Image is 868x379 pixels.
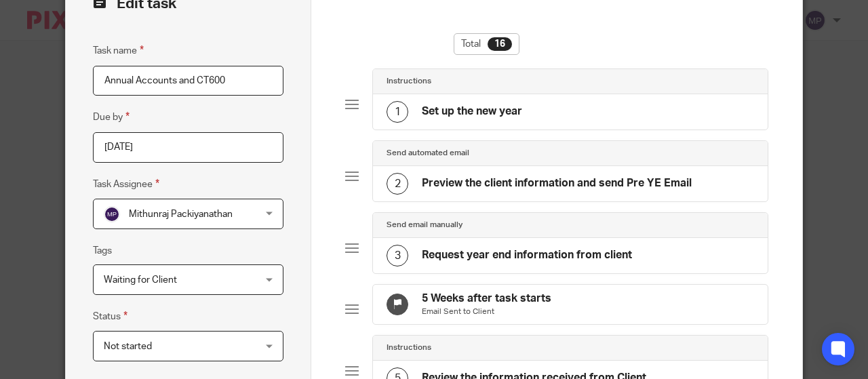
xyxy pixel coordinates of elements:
div: 16 [488,37,512,51]
h4: Set up the new year [422,104,522,119]
h4: 5 Weeks after task starts [422,292,551,306]
h4: Preview the client information and send Pre YE Email [422,176,692,191]
p: Email Sent to Client [422,306,551,317]
h4: Instructions [387,342,431,353]
input: Pick a date [93,132,283,163]
div: 1 [387,101,408,123]
label: Due by [93,109,130,125]
div: 3 [387,245,408,266]
label: Task Assignee [93,176,159,192]
span: Mithunraj Packiyanathan [129,210,233,219]
img: svg%3E [104,206,120,222]
h4: Instructions [387,76,431,87]
label: Tags [93,244,112,258]
h4: Request year end information from client [422,248,632,262]
span: Waiting for Client [104,275,177,285]
h4: Send automated email [387,148,469,159]
div: Total [454,33,519,55]
label: Task name [93,43,144,58]
label: Status [93,308,127,324]
span: Not started [104,342,152,351]
h4: Send email manually [387,220,462,231]
div: 2 [387,173,408,195]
